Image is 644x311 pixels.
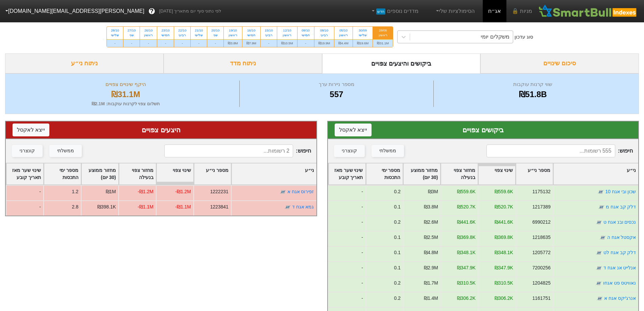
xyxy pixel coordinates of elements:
[12,145,43,157] button: קונצרני
[599,234,606,241] img: tase link
[494,295,513,302] div: ₪306.2K
[342,147,357,155] div: קונצרני
[595,219,602,226] img: tase link
[265,28,273,33] div: 15/10
[261,39,277,47] div: -
[435,81,630,88] div: שווי קרנות עוקבות
[494,219,513,226] div: ₪441.6K
[157,39,174,47] div: -
[603,280,636,286] a: נאוויטס פט אגחו
[127,33,136,38] div: שני
[175,188,191,195] div: -₪1.2M
[246,28,256,33] div: 16/10
[394,264,400,271] div: 0.1
[494,280,513,287] div: ₪310.5K
[595,265,602,271] img: tase link
[6,163,43,184] div: Toggle SortBy
[598,204,604,210] img: tase link
[195,33,203,38] div: שלישי
[322,53,481,73] div: ביקושים והיצעים צפויים
[297,39,314,47] div: -
[119,163,156,184] div: Toggle SortBy
[280,188,286,195] img: tase link
[394,295,400,302] div: 0.2
[13,124,49,136] button: ייצא לאקסל
[241,88,432,101] div: 557
[515,34,533,41] div: סוג עדכון
[14,88,238,101] div: ₪31.1M
[428,188,438,195] div: ₪3M
[81,163,118,184] div: Toggle SortBy
[161,28,170,33] div: 23/10
[164,145,293,157] input: 2 רשומות...
[302,33,310,38] div: חמישי
[377,28,389,33] div: 28/09
[97,203,116,210] div: ₪398.1K
[265,33,273,38] div: רביעי
[494,188,513,195] div: ₪559.6K
[164,145,311,157] span: חיפוש :
[595,280,602,287] img: tase link
[538,4,639,18] img: SmartBull
[494,249,513,256] div: ₪348.1K
[372,145,404,157] button: ממשלתי
[457,219,475,226] div: ₪441.6K
[532,249,550,256] div: 1205772
[281,28,293,33] div: 12/10
[174,39,190,47] div: -
[72,203,78,210] div: 2.8
[486,145,615,157] input: 555 רשומות...
[394,188,400,195] div: 0.2
[394,203,400,210] div: 0.1
[435,88,630,101] div: ₪51.8B
[106,188,116,195] div: ₪1M
[14,81,238,88] div: היקף שינויים צפויים
[478,163,515,184] div: Toggle SortBy
[107,39,123,47] div: -
[14,101,238,107] div: תשלום צפוי לקרנות עוקבות : ₪2.1M
[603,265,636,270] a: אנלייט אנ אגח ד
[194,163,231,184] div: Toggle SortBy
[377,33,389,38] div: ראשון
[329,163,365,184] div: Toggle SortBy
[210,188,229,195] div: 1222231
[318,33,330,38] div: רביעי
[532,188,550,195] div: 1175132
[6,185,43,200] div: -
[328,185,365,200] div: -
[191,39,207,47] div: -
[457,203,475,210] div: ₪520.7K
[111,33,119,38] div: שלישי
[159,8,221,15] span: לפי נתוני סוף יום מתאריך [DATE]
[338,33,348,38] div: ראשון
[161,33,170,38] div: חמישי
[532,219,550,226] div: 6990212
[457,234,475,241] div: ₪369.8K
[457,264,475,271] div: ₪347.9K
[394,249,400,256] div: 0.1
[424,264,438,271] div: ₪2.9M
[516,163,553,184] div: Toggle SortBy
[604,295,636,301] a: אנרג'יקס אגח א
[394,219,400,226] div: 0.2
[123,39,140,47] div: -
[328,231,365,246] div: -
[334,145,365,157] button: קונצרני
[211,33,219,38] div: שני
[373,39,393,47] div: ₪31.1M
[44,163,81,184] div: Toggle SortBy
[242,39,260,47] div: ₪7.9M
[72,188,78,195] div: 1.2
[338,28,348,33] div: 05/10
[175,203,191,210] div: -₪1.1M
[157,163,193,184] div: Toggle SortBy
[394,280,400,287] div: 0.2
[140,39,157,47] div: -
[532,295,550,302] div: 1161751
[228,28,238,33] div: 19/10
[178,28,186,33] div: 22/10
[532,234,550,241] div: 1218635
[211,28,219,33] div: 20/10
[376,8,385,15] span: חדש
[328,292,365,307] div: -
